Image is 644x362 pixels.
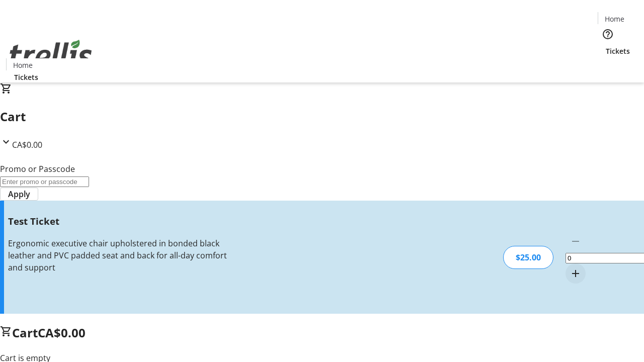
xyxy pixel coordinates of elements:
a: Tickets [6,72,46,82]
span: Tickets [606,46,630,56]
h3: Test Ticket [8,214,228,228]
button: Help [598,24,618,44]
span: CA$0.00 [38,324,86,341]
a: Home [7,60,39,70]
a: Tickets [598,46,638,56]
span: Apply [8,188,30,200]
div: $25.00 [503,246,553,269]
button: Cart [598,56,618,76]
button: Increment by one [566,263,586,284]
a: Home [598,14,630,24]
span: Home [605,14,624,24]
img: Orient E2E Organization 07HsHlfNg3's Logo [6,29,96,79]
span: Tickets [14,72,38,82]
span: Home [13,60,33,70]
span: CA$0.00 [12,139,42,150]
div: Ergonomic executive chair upholstered in bonded black leather and PVC padded seat and back for al... [8,237,228,274]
